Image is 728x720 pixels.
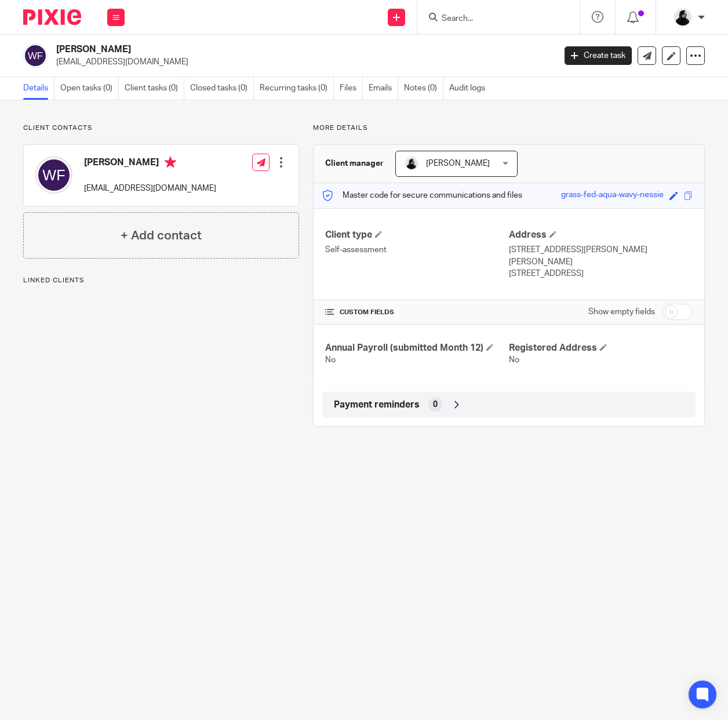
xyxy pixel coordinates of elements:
[340,77,363,100] a: Files
[35,157,72,194] img: svg%3E
[509,356,519,364] span: No
[426,159,490,168] span: [PERSON_NAME]
[588,306,655,318] label: Show empty fields
[405,157,418,170] img: PHOTO-2023-03-20-11-06-28%203.jpg
[325,308,509,317] h4: CUSTOM FIELDS
[441,14,545,24] input: Search
[313,123,705,133] p: More details
[23,276,299,285] p: Linked clients
[509,342,693,354] h4: Registered Address
[325,158,384,169] h3: Client manager
[433,399,438,410] span: 0
[509,244,693,268] p: [STREET_ADDRESS][PERSON_NAME][PERSON_NAME]
[84,157,216,171] h4: [PERSON_NAME]
[325,342,509,354] h4: Annual Payroll (submitted Month 12)
[121,227,202,245] h4: + Add contact
[125,77,184,100] a: Client tasks (0)
[84,183,216,194] p: [EMAIL_ADDRESS][DOMAIN_NAME]
[509,268,693,279] p: [STREET_ADDRESS]
[325,356,336,364] span: No
[565,46,632,65] a: Create task
[334,399,420,411] span: Payment reminders
[325,229,509,241] h4: Client type
[23,9,81,25] img: Pixie
[404,77,443,100] a: Notes (0)
[449,77,491,100] a: Audit logs
[260,77,334,100] a: Recurring tasks (0)
[23,77,54,100] a: Details
[60,77,119,100] a: Open tasks (0)
[509,229,693,241] h4: Address
[23,43,48,68] img: svg%3E
[190,77,254,100] a: Closed tasks (0)
[56,56,547,68] p: [EMAIL_ADDRESS][DOMAIN_NAME]
[674,8,692,27] img: PHOTO-2023-03-20-11-06-28%203.jpg
[56,43,449,56] h2: [PERSON_NAME]
[325,244,509,256] p: Self-assessment
[322,190,522,201] p: Master code for secure communications and files
[23,123,299,133] p: Client contacts
[369,77,398,100] a: Emails
[165,157,176,168] i: Primary
[561,189,664,202] div: grass-fed-aqua-wavy-nessie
